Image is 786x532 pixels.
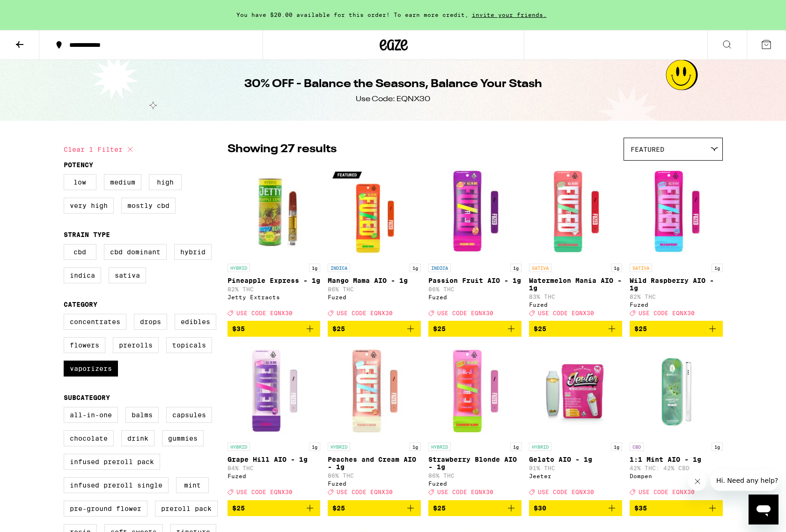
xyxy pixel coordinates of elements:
iframe: Button to launch messaging window [749,495,779,525]
label: CBD Dominant [104,244,167,260]
img: Jeeter - Gelato AIO - 1g [529,344,622,438]
span: USE CODE EQNX30 [639,310,695,316]
span: invite your friends. [469,12,550,18]
span: $25 [433,325,446,332]
p: Wild Raspberry AIO - 1g [630,277,723,292]
p: 91% THC [529,465,622,471]
div: Fuzed [328,480,421,487]
p: Peaches and Cream AIO - 1g [328,456,421,471]
a: Open page for Strawberry Blonde AIO - 1g from Fuzed [428,344,522,500]
a: Open page for Peaches and Cream AIO - 1g from Fuzed [328,344,421,500]
span: USE CODE EQNX30 [337,310,393,316]
img: Fuzed - Peaches and Cream AIO - 1g [328,344,421,438]
button: Add to bag [529,500,622,516]
a: Open page for Passion Fruit AIO - 1g from Fuzed [428,165,522,321]
p: HYBRID [428,443,451,451]
p: 42% THC: 42% CBD [630,465,723,471]
button: Add to bag [328,500,421,516]
label: High [149,174,182,190]
p: Watermelon Mania AIO - 1g [529,277,622,292]
p: 82% THC [228,286,321,292]
legend: Subcategory [64,394,110,401]
p: HYBRID [328,443,350,451]
label: Mostly CBD [121,198,176,214]
legend: Category [64,301,97,308]
label: Drops [134,314,167,330]
span: $25 [232,504,245,512]
label: Medium [104,174,141,190]
p: Strawberry Blonde AIO - 1g [428,456,522,471]
p: 84% THC [228,465,321,471]
p: Mango Mama AIO - 1g [328,277,421,284]
label: Edibles [175,314,216,330]
span: $25 [634,325,647,332]
label: Mint [176,477,209,493]
span: USE CODE EQNX30 [639,489,695,495]
p: 83% THC [529,294,622,300]
label: Pre-ground Flower [64,501,147,517]
span: Featured [631,146,664,153]
p: HYBRID [228,264,250,272]
p: Showing 27 results [228,141,337,157]
p: 82% THC [630,294,723,300]
label: Gummies [162,430,204,446]
a: Open page for Mango Mama AIO - 1g from Fuzed [328,165,421,321]
button: Add to bag [428,500,522,516]
p: 1g [510,443,522,451]
p: 1g [611,264,622,272]
p: SATIVA [529,264,551,272]
span: USE CODE EQNX30 [538,489,594,495]
a: Open page for 1:1 Mint AIO - 1g from Dompen [630,344,723,500]
span: USE CODE EQNX30 [538,310,594,316]
div: Use Code: EQNX30 [356,94,430,104]
a: Open page for Watermelon Mania AIO - 1g from Fuzed [529,165,622,321]
label: CBD [64,244,96,260]
div: Fuzed [529,302,622,308]
a: Open page for Gelato AIO - 1g from Jeeter [529,344,622,500]
span: USE CODE EQNX30 [236,310,293,316]
label: Topicals [166,337,212,353]
span: You have $20.00 available for this order! To earn more credit, [236,12,469,18]
label: Infused Preroll Pack [64,454,160,470]
p: 1g [712,264,723,272]
p: 1g [410,443,421,451]
img: Fuzed - Passion Fruit AIO - 1g [428,165,522,259]
p: 1g [712,443,723,451]
label: Infused Preroll Single [64,477,169,493]
p: 1g [309,264,320,272]
button: Add to bag [428,321,522,337]
img: Fuzed - Watermelon Mania AIO - 1g [529,165,622,259]
p: CBD [630,443,644,451]
p: 1g [510,264,522,272]
span: USE CODE EQNX30 [337,489,393,495]
label: Prerolls [113,337,159,353]
span: USE CODE EQNX30 [437,310,493,316]
button: Add to bag [630,500,723,516]
p: 1g [410,264,421,272]
span: USE CODE EQNX30 [437,489,493,495]
p: 86% THC [428,473,522,479]
img: Jetty Extracts - Pineapple Express - 1g [228,165,321,259]
label: Balms [125,407,159,423]
p: 1:1 Mint AIO - 1g [630,456,723,463]
iframe: Close message [688,472,707,491]
button: Add to bag [630,321,723,337]
button: Add to bag [328,321,421,337]
label: Preroll Pack [155,501,218,517]
p: 86% THC [328,286,421,292]
p: 86% THC [428,286,522,292]
span: $25 [534,325,546,332]
img: Dompen - 1:1 Mint AIO - 1g [630,344,723,438]
img: Fuzed - Mango Mama AIO - 1g [328,165,421,259]
label: Drink [121,430,154,446]
img: Fuzed - Wild Raspberry AIO - 1g [630,165,723,259]
label: Very High [64,198,114,214]
span: $35 [634,504,647,512]
label: Chocolate [64,430,114,446]
p: 1g [309,443,320,451]
p: Grape Hill AIO - 1g [228,456,321,463]
label: Sativa [109,267,146,283]
div: Jetty Extracts [228,294,321,300]
label: Flowers [64,337,105,353]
